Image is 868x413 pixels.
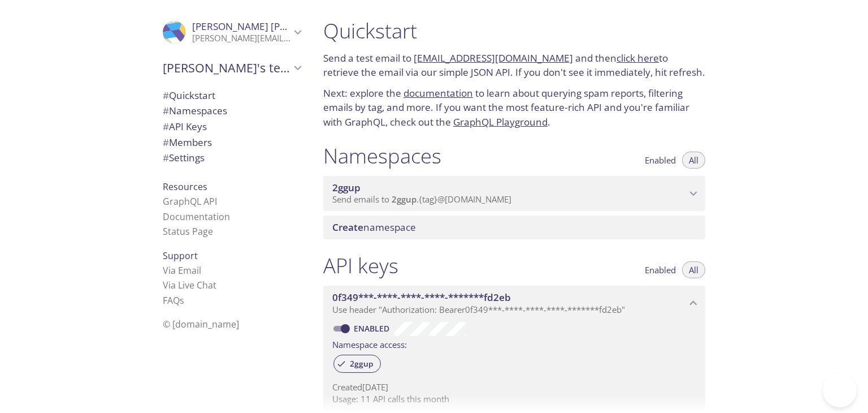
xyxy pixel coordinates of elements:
[332,393,696,405] p: Usage: 11 API calls this month
[352,323,394,334] a: Enabled
[163,151,169,164] span: #
[638,152,683,169] button: Enabled
[403,87,473,100] a: documentation
[154,119,310,135] div: API Keys
[163,104,227,117] span: Namespaces
[163,195,217,208] a: GraphQL API
[154,14,310,51] div: Marco Castillo
[323,143,441,169] h1: Namespaces
[323,86,705,130] p: Next: explore the to learn about querying spam reports, filtering emails by tag, and more. If you...
[332,193,511,205] span: Send emails to . {tag} @[DOMAIN_NAME]
[823,373,857,407] iframe: Help Scout Beacon - Open
[163,60,290,76] span: [PERSON_NAME]'s team
[332,381,696,393] p: Created [DATE]
[343,359,380,369] span: 2ggup
[192,33,290,44] p: [PERSON_NAME][EMAIL_ADDRESS][DOMAIN_NAME]
[163,151,205,164] span: Settings
[323,51,705,80] p: Send a test email to and then to retrieve the email via our simple JSON API. If you don't see it ...
[617,51,659,64] a: click here
[163,225,213,238] a: Status Page
[163,279,216,291] a: Via Live Chat
[682,152,705,169] button: All
[154,135,310,150] div: Members
[163,294,184,307] a: FAQ
[682,261,705,278] button: All
[163,120,207,133] span: API Keys
[332,221,416,234] span: namespace
[154,150,310,166] div: Team Settings
[180,294,184,307] span: s
[163,249,198,262] span: Support
[163,318,239,330] span: © [DOMAIN_NAME]
[192,20,347,33] span: [PERSON_NAME] [PERSON_NAME]
[154,103,310,119] div: Namespaces
[453,115,548,128] a: GraphQL Playground
[163,89,169,102] span: #
[163,89,215,102] span: Quickstart
[323,216,705,239] div: Create namespace
[392,193,416,205] span: 2ggup
[163,264,201,277] a: Via Email
[163,136,212,149] span: Members
[163,120,169,133] span: #
[323,176,705,211] div: 2ggup namespace
[163,180,207,193] span: Resources
[163,136,169,149] span: #
[323,253,398,278] h1: API keys
[154,53,310,83] div: Marco's team
[332,336,407,352] label: Namespace access:
[332,181,361,194] span: 2ggup
[333,355,381,373] div: 2ggup
[154,88,310,104] div: Quickstart
[163,210,230,223] a: Documentation
[332,221,363,234] span: Create
[163,104,169,117] span: #
[638,261,683,278] button: Enabled
[414,51,573,64] a: [EMAIL_ADDRESS][DOMAIN_NAME]
[323,18,705,44] h1: Quickstart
